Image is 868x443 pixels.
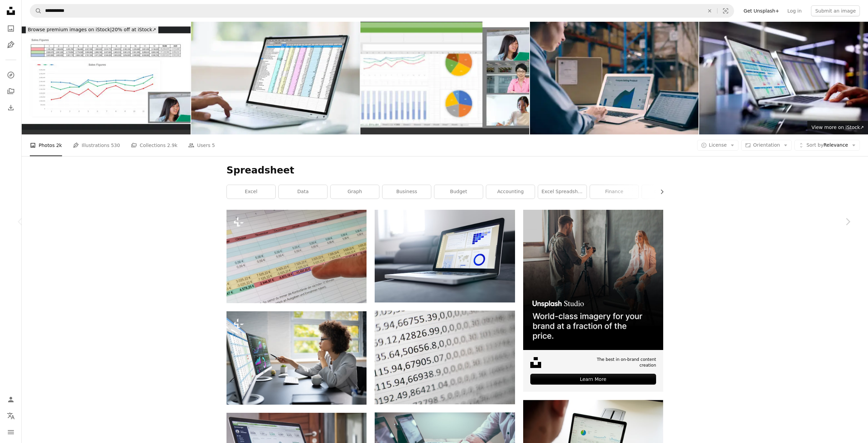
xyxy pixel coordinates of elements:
a: computer [642,185,690,199]
img: Online Virtual Video Conference Training Course. Executive Webinar [226,311,367,405]
a: View more on iStock↗ [807,121,868,134]
a: Users 5 [188,134,215,156]
img: Screen of a video conference with three Asian businesswoman and graphs on spreadsheet program. [360,22,529,134]
span: 5 [212,142,215,149]
button: scroll list to the right [656,185,663,199]
a: Photos [4,22,18,35]
button: Search Unsplash [30,4,42,17]
a: turned on black and grey laptop computer [375,253,515,259]
span: View more on iStock ↗ [811,125,864,130]
a: Download History [4,101,18,114]
img: a hand pointing at a spreadsheet on a computer screen [226,210,367,303]
span: Sort by [806,142,823,148]
a: Explore [4,68,18,82]
img: turned on black and grey laptop computer [375,210,515,303]
a: graph [331,185,379,199]
a: Get Unsplash+ [739,5,783,16]
a: data [279,185,327,199]
h1: Spreadsheet [226,164,663,177]
a: Log in / Sign up [4,393,18,406]
button: Orientation [741,140,792,151]
div: Learn More [530,374,656,385]
a: Next [827,189,868,254]
button: Sort byRelevance [794,140,860,151]
a: Collections [4,85,18,98]
a: Browse premium images on iStock|20% off at iStock↗ [22,22,162,38]
span: 2.9k [167,142,177,149]
img: file-1715651741414-859baba4300dimage [523,210,663,350]
span: 530 [111,142,120,149]
a: excel spreadsheet [538,185,587,199]
button: Menu [4,425,18,439]
a: budget [434,185,483,199]
span: Relevance [806,142,848,149]
img: Calculating electronic medical accounts and codes in a black office using a spreadsheet [699,22,868,134]
img: file-1631678316303-ed18b8b5cb9cimage [530,357,541,368]
a: accounting [486,185,535,199]
img: Computer Spreadsheet. Analyst Employee Working [191,22,360,134]
img: Screen of a video conference. Asian businesswoman talking about graphs on spreadsheet program. [22,22,191,134]
button: Clear [702,4,717,17]
form: Find visuals sitewide [30,4,734,18]
span: The best in on-brand content creation [579,357,656,368]
a: The best in on-brand content creationLearn More [523,210,663,392]
a: white printing paper with numbers [375,354,515,361]
a: Collections 2.9k [131,134,177,156]
button: Language [4,409,18,423]
a: Log in [783,5,806,16]
a: Online Virtual Video Conference Training Course. Executive Webinar [226,355,367,361]
span: License [709,142,727,148]
span: 20% off at iStock ↗ [28,27,156,32]
a: business [382,185,431,199]
a: a hand pointing at a spreadsheet on a computer screen [226,253,367,259]
img: white printing paper with numbers [375,311,515,404]
span: Orientation [753,142,780,148]
a: finance [590,185,638,199]
button: Submit an image [811,5,860,16]
img: Woman, warehouse and laptop screen for data analytics, e commerce report and spreadsheet of logis... [530,22,699,134]
a: Illustrations [4,38,18,52]
a: Illustrations 530 [73,134,120,156]
a: excel [227,185,275,199]
span: Browse premium images on iStock | [28,27,112,32]
button: Visual search [717,4,734,17]
button: License [697,140,739,151]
